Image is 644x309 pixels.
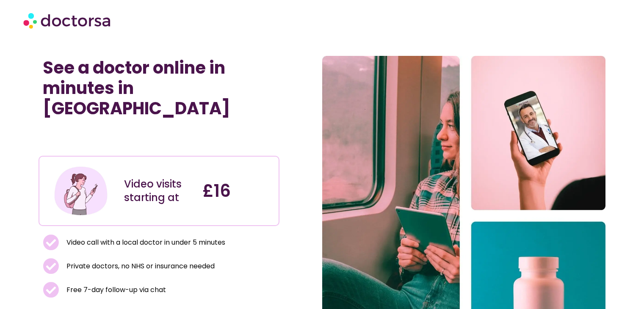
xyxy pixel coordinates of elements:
h1: See a doctor online in minutes in [GEOGRAPHIC_DATA] [43,58,275,119]
iframe: Customer reviews powered by Trustpilot [43,137,275,147]
div: Video visits starting at [124,177,194,204]
span: Video call with a local doctor in under 5 minutes [64,237,225,248]
span: Private doctors, no NHS or insurance needed [64,260,215,272]
h4: £16 [202,181,272,201]
iframe: Customer reviews powered by Trustpilot [43,127,170,137]
img: Illustration depicting a young woman in a casual outfit, engaged with her smartphone. She has a p... [53,163,109,219]
span: Free 7-day follow-up via chat [64,284,166,296]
